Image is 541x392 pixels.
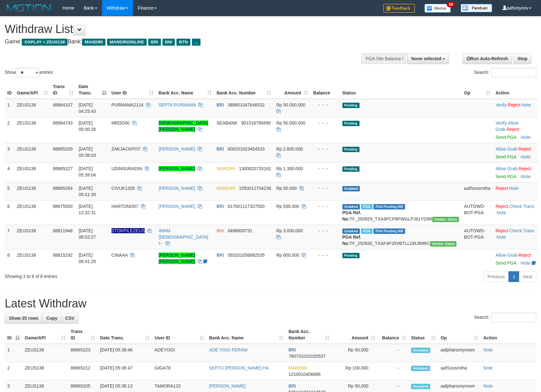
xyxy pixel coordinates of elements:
th: Bank Acc. Name: activate to sort column ascending [207,326,286,344]
a: Check Trans [509,204,534,209]
span: [DATE] 05:39:04 [79,166,96,177]
td: 6 [5,200,14,225]
td: 7 [5,225,14,249]
td: · · [493,117,538,143]
span: · [495,253,518,258]
h4: Game: Bank: [5,39,354,45]
span: Vendor URL: https://trx31.1velocity.biz [430,241,457,247]
div: - - - [313,228,337,234]
a: Send PGA [495,135,516,140]
a: Verify [495,102,506,107]
span: Grabbed [342,186,360,191]
span: Rp 50.000.000 [276,120,305,125]
th: Bank Acc. Name: activate to sort column ascending [156,81,214,99]
a: Send PGA [495,154,516,159]
th: Action [481,326,536,344]
a: 1 [508,271,519,282]
span: CSV [65,316,74,321]
td: 5 [5,182,14,200]
td: aafSousrotha [438,362,481,380]
td: 88865223 [68,344,98,362]
td: ZEUS138 [14,249,50,269]
div: - - - [313,165,337,172]
img: Button%20Memo.svg [424,4,451,13]
a: Reject [495,228,508,233]
td: 1 [5,344,22,362]
th: Op: activate to sort column ascending [461,81,493,99]
td: AUTOWD-BOT-PGA [461,200,493,225]
td: 8 [5,249,14,269]
a: SEPTU [PERSON_NAME] HA [209,365,269,370]
a: Note [497,210,506,215]
td: AUTOWD-BOT-PGA [461,225,493,249]
a: Reject [519,253,531,258]
div: - - - [313,203,337,209]
span: 88811948 [53,228,73,233]
span: Nama rekening ada tanda titik/strip, harap diedit [111,228,145,233]
img: MOTION_logo.png [5,3,53,13]
a: [PERSON_NAME] [159,204,195,209]
b: PGA Ref. No: [342,235,361,246]
a: Note [521,260,531,266]
th: Trans ID: activate to sort column ascending [50,81,76,99]
span: PGA Pending [373,204,405,209]
span: BRI [289,347,296,352]
a: Allow Grab [495,253,517,258]
span: Rp 1.300.000 [276,166,303,171]
a: Reject [506,127,519,132]
span: BRI [217,102,224,107]
span: Pending [342,253,360,258]
span: 88864107 [53,102,73,107]
span: BTN [176,39,190,46]
td: ZEUS138 [22,344,68,362]
a: IMAM [DEMOGRAPHIC_DATA] I-- [159,228,208,246]
span: Rp 536.000 [276,204,299,209]
img: Feedback.jpg [383,4,415,13]
a: [DEMOGRAPHIC_DATA][PERSON_NAME] [159,120,208,132]
label: Search: [474,68,536,77]
a: Note [522,102,531,107]
td: ADEYOGI [152,344,207,362]
th: Status: activate to sort column ascending [409,326,438,344]
td: ZEUS138 [14,117,50,143]
label: Search: [474,313,536,322]
td: - [378,344,409,362]
td: Rp 50,000 [332,344,378,362]
span: Copy 1550012704238 to clipboard [239,186,271,191]
span: Pending [342,103,360,108]
a: Copy [42,313,61,324]
td: ZEUS138 [14,143,50,163]
span: BNI [162,39,175,46]
td: · [493,182,538,200]
label: Show entries [5,68,53,77]
span: Accepted [411,384,430,389]
td: · [493,249,538,269]
a: Show 25 rows [5,313,42,324]
a: ADE YOGI FERAW [209,347,247,352]
span: BRI [148,39,161,46]
span: 88864743 [53,120,73,125]
a: Check Trans [509,228,534,233]
a: Reject [519,146,531,151]
td: Rp 100,000 [332,362,378,380]
span: Copy 1300020733161 to clipboard [239,166,271,171]
span: MANDIRI [289,365,307,370]
span: 34 [447,2,455,7]
a: Note [497,235,506,240]
span: [DATE] 05:38:03 [79,146,96,158]
a: [PERSON_NAME] [209,383,245,389]
span: [DATE] 09:41:25 [79,253,96,264]
td: 2 [5,117,14,143]
span: Show 25 rows [9,316,38,321]
th: Balance: activate to sort column ascending [378,326,409,344]
td: 88865212 [68,362,98,380]
td: GIGA78 [152,362,207,380]
a: Send PGA [495,174,516,179]
a: Note [521,154,531,159]
a: Reject [495,186,508,191]
a: Reject [508,102,520,107]
input: Search: [491,313,536,322]
span: MANDIRI [217,186,235,191]
td: 2 [5,362,22,380]
a: Stop [513,53,531,64]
